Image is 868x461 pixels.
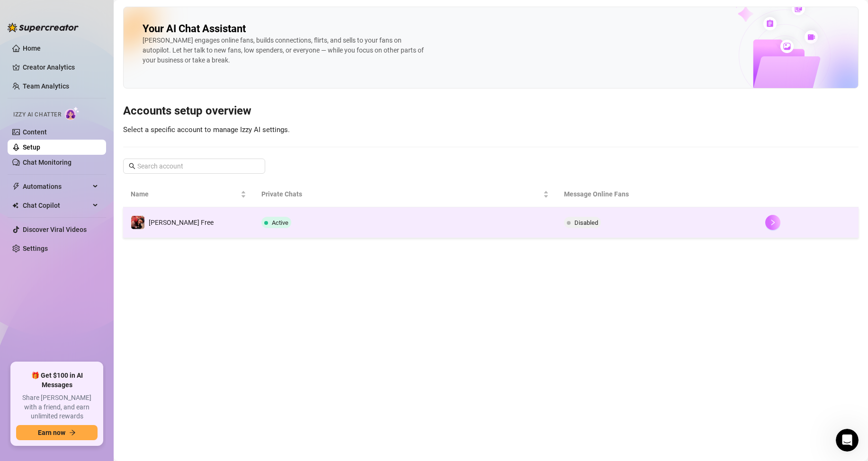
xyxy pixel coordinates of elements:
[765,215,780,230] button: right
[27,5,42,20] img: Profile image for Ella
[46,12,118,21] p: The team can also help
[15,283,89,288] div: [PERSON_NAME] • 1h ago
[116,89,174,98] div: Izzy AI Chatter 👩
[15,310,22,318] button: Upload attachment
[69,429,76,436] span: arrow-right
[12,183,20,190] span: thunderbolt
[162,306,178,321] button: Send a message…
[6,4,24,22] button: go back
[8,54,182,83] div: Ella says…
[23,60,98,75] a: Creator Analytics
[149,219,214,226] span: [PERSON_NAME] Free
[12,202,18,209] img: Chat Copilot
[8,204,182,301] div: Ella says…
[23,179,90,194] span: Automations
[254,181,556,207] th: Private Chats
[131,216,144,229] img: Miko Rose Free
[137,161,252,171] input: Search account
[23,44,41,52] a: Home
[45,310,53,318] button: Gif picker
[8,83,182,111] div: Miko says…
[123,125,290,134] span: Select a specific account to manage Izzy AI settings.
[123,104,859,119] h3: Accounts setup overview
[15,60,132,70] div: Hey, What brings you here [DATE]?
[836,429,859,452] iframe: Intercom live chat
[60,310,68,318] button: Start recording
[23,128,47,136] a: Content
[108,83,182,104] div: Izzy AI Chatter 👩
[770,219,776,226] span: right
[23,143,40,151] a: Setup
[123,181,254,207] th: Name
[16,393,98,421] span: Share [PERSON_NAME] with a friend, and earn unlimited rewards
[135,176,182,197] div: Feedback
[15,116,148,163] div: Meet [PERSON_NAME], our new AI Chatter! She's here to help and can do some pretty amazing things....
[8,54,140,75] div: Hey, What brings you here [DATE]?
[8,290,181,306] textarea: Message…
[23,226,87,233] a: Discover Viral Videos
[23,245,48,252] a: Settings
[143,22,246,35] h2: Your AI Chat Assistant
[261,189,541,199] span: Private Chats
[148,4,166,22] button: Home
[8,111,182,176] div: Ella says…
[23,159,72,166] a: Chat Monitoring
[8,204,155,281] div: We're always learning and improving, and your feedback means a lot to us! 💬 Just let us know what...
[23,198,90,213] span: Chat Copilot
[15,210,148,275] div: We're always learning and improving, and your feedback means a lot to us! 💬 Just let us know what...
[38,429,65,436] span: Earn now
[16,425,98,440] button: Earn nowarrow-right
[30,310,37,318] button: Emoji picker
[8,176,182,204] div: Miko says…
[574,219,598,226] span: Disabled
[143,35,427,65] div: [PERSON_NAME] engages online fans, builds connections, flirts, and sells to your fans on autopilo...
[8,111,155,168] div: Meet [PERSON_NAME], our new AI Chatter! She's here to help and can do some pretty amazing things....
[556,181,758,207] th: Message Online Fans
[23,82,69,90] a: Team Analytics
[8,23,79,32] img: logo-BBDzfeDw.svg
[16,371,98,390] span: 🎁 Get $100 in AI Messages
[13,110,61,119] span: Izzy AI Chatter
[143,182,174,191] div: Feedback
[65,106,80,120] img: AI Chatter
[129,163,135,169] span: search
[272,219,288,226] span: Active
[131,189,239,199] span: Name
[166,4,183,21] div: Close
[46,5,107,12] h1: [PERSON_NAME]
